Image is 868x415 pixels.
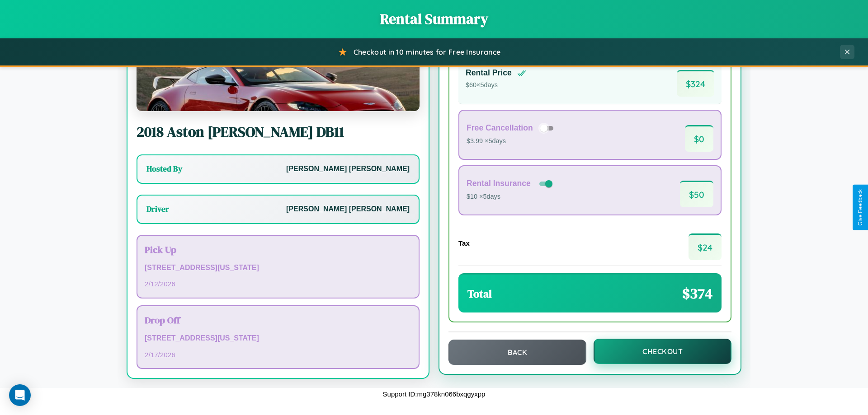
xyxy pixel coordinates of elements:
h2: 2018 Aston [PERSON_NAME] DB11 [137,122,420,142]
div: Open Intercom Messenger [9,384,31,406]
span: Checkout in 10 minutes for Free Insurance [354,47,500,56]
span: $ 0 [685,125,713,152]
p: 2 / 12 / 2026 [145,278,411,290]
span: $ 324 [677,70,714,97]
h4: Rental Price [466,68,512,78]
h3: Drop Off [145,313,411,326]
button: Back [448,340,586,365]
p: $ 60 × 5 days [466,79,526,91]
p: [PERSON_NAME] [PERSON_NAME] [286,163,410,176]
div: Give Feedback [857,189,863,226]
h3: Driver [146,204,169,214]
h3: Total [467,286,492,301]
h3: Hosted By [146,163,182,174]
h3: Pick Up [145,243,411,256]
p: 2 / 17 / 2026 [145,349,411,361]
span: $ 374 [682,284,712,303]
p: $10 × 5 days [467,191,554,203]
h4: Free Cancellation [467,123,533,133]
p: $3.99 × 5 days [467,135,557,147]
h4: Tax [458,239,470,247]
span: $ 50 [680,181,713,207]
p: [STREET_ADDRESS][US_STATE] [145,261,411,275]
button: Checkout [594,339,731,364]
span: $ 24 [689,233,722,260]
p: [STREET_ADDRESS][US_STATE] [145,332,411,345]
p: Support ID: mg378kn066bxqgyxpp [383,388,486,400]
h1: Rental Summary [9,9,859,29]
p: [PERSON_NAME] [PERSON_NAME] [286,203,410,216]
h4: Rental Insurance [467,179,531,188]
